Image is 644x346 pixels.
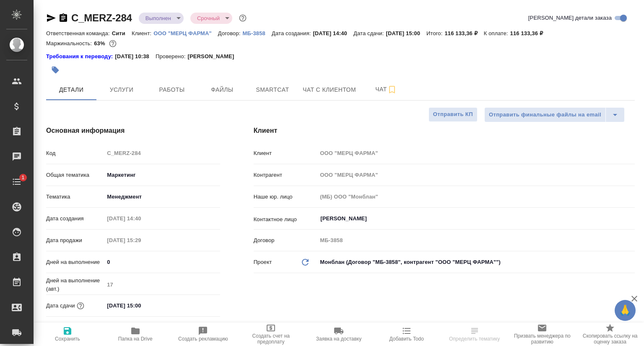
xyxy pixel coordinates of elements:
[513,333,571,345] span: Призвать менеджера по развитию
[46,258,104,266] p: Дней на выполнение
[254,149,317,158] p: Клиент
[484,107,606,122] button: Отправить финальные файлы на email
[118,336,153,342] span: Папка на Drive
[46,149,104,158] p: Код
[104,256,220,268] input: ✎ Введи что-нибудь
[51,85,91,95] span: Детали
[132,30,153,36] p: Клиент:
[254,126,635,136] h4: Клиент
[46,302,75,310] p: Дата сдачи
[46,61,65,79] button: Добавить тэг
[508,323,576,346] button: Призвать менеджера по развитию
[46,171,104,179] p: Общая тематика
[101,85,142,95] span: Услуги
[316,336,361,342] span: Заявка на доставку
[373,323,441,346] button: Добавить Todo
[317,169,635,181] input: Пустое поле
[46,276,104,293] p: Дней на выполнение (авт.)
[104,279,220,291] input: Пустое поле
[303,85,356,95] span: Чат с клиентом
[34,323,101,346] button: Сохранить
[46,214,104,223] p: Дата создания
[242,333,300,345] span: Создать счет на предоплату
[254,236,317,245] p: Договор
[254,193,317,201] p: Наше юр. лицо
[484,30,510,36] p: К оплате:
[152,85,192,95] span: Работы
[46,13,56,23] button: Скопировать ссылку для ЯМессенджера
[107,38,118,49] button: 36094.15 RUB;
[112,30,132,36] p: Сити
[252,85,293,95] span: Smartcat
[489,110,601,120] span: Отправить финальные файлы на email
[46,30,112,36] p: Ответственная команда:
[190,13,232,24] div: Выполнен
[449,336,500,342] span: Определить тематику
[484,107,625,122] div: split button
[353,30,386,36] p: Дата сдачи:
[237,323,305,346] button: Создать счет на предоплату
[2,171,31,192] a: 1
[187,52,240,61] p: [PERSON_NAME]
[390,336,424,342] span: Добавить Todo
[104,300,177,312] input: ✎ Введи что-нибудь
[71,12,132,23] a: C_MERZ-284
[618,302,632,319] span: 🙏
[16,173,29,182] span: 1
[615,300,636,321] button: 🙏
[272,30,313,36] p: Дата создания:
[510,30,549,36] p: 116 133,36 ₽
[581,333,639,345] span: Скопировать ссылку на оценку заказа
[195,15,222,22] button: Срочный
[46,126,220,136] h4: Основная информация
[428,107,478,122] button: Отправить КП
[178,336,228,342] span: Создать рекламацию
[630,218,632,219] button: Open
[366,84,406,95] span: Чат
[46,236,104,245] p: Дата продажи
[46,193,104,201] p: Тематика
[317,147,635,159] input: Пустое поле
[139,13,184,24] div: Выполнен
[46,52,115,61] a: Требования к переводу:
[444,30,483,36] p: 116 133,36 ₽
[528,14,612,22] span: [PERSON_NAME] детали заказа
[317,191,635,203] input: Пустое поле
[576,323,644,346] button: Скопировать ссылку на оценку заказа
[104,190,220,204] div: Менеджмент
[254,258,272,266] p: Проект
[313,30,353,36] p: [DATE] 14:40
[115,52,156,61] p: [DATE] 10:38
[55,336,80,342] span: Сохранить
[202,85,242,95] span: Файлы
[441,323,509,346] button: Определить тематику
[169,323,237,346] button: Создать рекламацию
[243,29,272,36] a: МБ-3858
[46,52,115,61] div: Нажми, чтобы открыть папку с инструкцией
[254,171,317,179] p: Контрагент
[104,147,220,159] input: Пустое поле
[101,323,169,346] button: Папка на Drive
[305,323,373,346] button: Заявка на доставку
[156,52,188,61] p: Проверено:
[112,322,123,333] button: Включи, если не хочешь, чтобы указанная дата сдачи изменилась после переставления заказа в 'Подтв...
[153,29,218,36] a: ООО "МЕРЦ ФАРМА"
[426,30,444,36] p: Итого:
[104,168,220,182] div: Маркетинг
[46,40,94,46] p: Маржинальность:
[104,234,177,246] input: Пустое поле
[75,300,86,311] button: Если добавить услуги и заполнить их объемом, то дата рассчитается автоматически
[218,30,243,36] p: Договор:
[237,13,248,23] button: Доп статусы указывают на важность/срочность заказа
[254,215,317,224] p: Контактное лицо
[143,15,174,22] button: Выполнен
[386,30,426,36] p: [DATE] 15:00
[58,13,68,23] button: Скопировать ссылку
[104,212,177,225] input: Пустое поле
[317,234,635,246] input: Пустое поле
[387,85,397,95] svg: Подписаться
[94,40,107,46] p: 63%
[317,255,635,269] div: Монблан (Договор "МБ-3858", контрагент "ООО "МЕРЦ ФАРМА"")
